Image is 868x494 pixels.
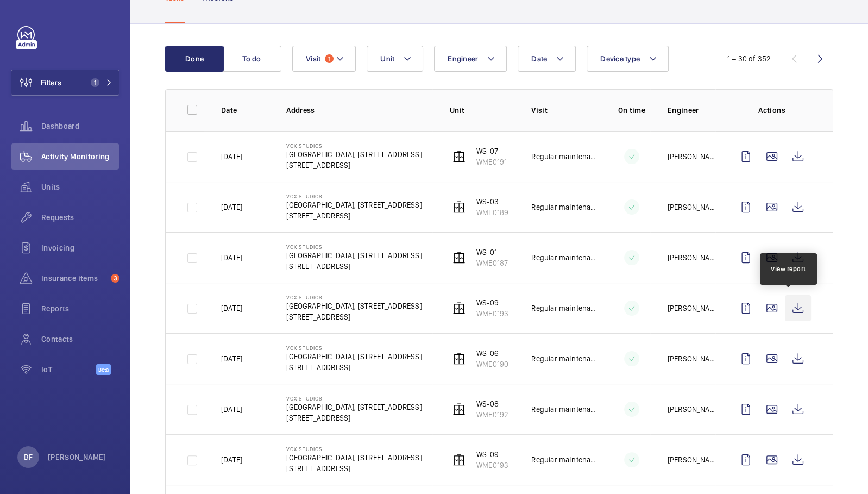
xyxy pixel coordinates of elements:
[476,297,508,308] p: WS-09
[476,308,508,319] p: WME0193
[668,151,715,162] p: [PERSON_NAME]
[286,412,422,423] p: [STREET_ADDRESS]
[452,251,466,264] img: elevator.svg
[476,398,508,409] p: WS-08
[286,301,422,311] p: [GEOGRAPHIC_DATA], [STREET_ADDRESS]
[518,46,576,72] button: Date
[452,201,466,214] img: elevator.svg
[286,294,422,301] p: Vox Studios
[476,196,508,207] p: WS-03
[286,362,422,373] p: [STREET_ADDRESS]
[531,202,595,212] p: Regular maintenance
[531,252,595,263] p: Regular maintenance
[41,334,119,345] span: Contacts
[450,105,514,116] p: Unit
[476,247,508,258] p: WS-01
[221,303,242,314] p: [DATE]
[292,46,356,72] button: Visit1
[286,345,422,351] p: Vox Studios
[286,311,422,322] p: [STREET_ADDRESS]
[223,46,281,72] button: To do
[476,146,507,157] p: WS-07
[221,105,269,116] p: Date
[668,454,715,465] p: [PERSON_NAME]
[96,364,111,375] span: Beta
[531,303,595,314] p: Regular maintenance
[452,302,466,315] img: elevator.svg
[41,77,61,88] span: Filters
[733,105,811,116] p: Actions
[476,449,508,460] p: WS-09
[286,142,422,149] p: Vox Studios
[41,182,119,192] span: Units
[24,452,32,462] p: BF
[452,352,466,365] img: elevator.svg
[221,151,242,162] p: [DATE]
[41,364,96,375] span: IoT
[668,202,715,212] p: [PERSON_NAME]
[476,348,508,359] p: WS-06
[613,105,650,116] p: On time
[221,252,242,263] p: [DATE]
[221,353,242,364] p: [DATE]
[367,46,423,72] button: Unit
[668,404,715,415] p: [PERSON_NAME]
[286,261,422,272] p: [STREET_ADDRESS]
[771,264,806,274] div: View report
[165,46,224,72] button: Done
[452,403,466,416] img: elevator.svg
[668,303,715,314] p: [PERSON_NAME]
[48,452,106,462] p: [PERSON_NAME]
[286,452,422,463] p: [GEOGRAPHIC_DATA], [STREET_ADDRESS]
[531,404,595,415] p: Regular maintenance
[306,54,320,63] span: Visit
[41,151,119,162] span: Activity Monitoring
[221,202,242,212] p: [DATE]
[41,212,119,223] span: Requests
[668,105,715,116] p: Engineer
[91,78,99,87] span: 1
[531,105,595,116] p: Visit
[286,149,422,160] p: [GEOGRAPHIC_DATA], [STREET_ADDRESS]
[286,351,422,362] p: [GEOGRAPHIC_DATA], [STREET_ADDRESS]
[531,54,547,63] span: Date
[286,250,422,261] p: [GEOGRAPHIC_DATA], [STREET_ADDRESS]
[434,46,507,72] button: Engineer
[11,70,119,96] button: Filters1
[476,359,508,370] p: WME0190
[668,353,715,364] p: [PERSON_NAME]
[531,353,595,364] p: Regular maintenance
[286,463,422,474] p: [STREET_ADDRESS]
[325,54,334,63] span: 1
[111,274,119,283] span: 3
[727,53,771,64] div: 1 – 30 of 352
[286,395,422,402] p: Vox Studios
[221,454,242,465] p: [DATE]
[41,242,119,253] span: Invoicing
[452,150,466,163] img: elevator.svg
[452,453,466,466] img: elevator.svg
[286,210,422,221] p: [STREET_ADDRESS]
[286,243,422,250] p: Vox Studios
[448,54,478,63] span: Engineer
[380,54,394,63] span: Unit
[587,46,669,72] button: Device type
[600,54,640,63] span: Device type
[476,409,508,420] p: WME0192
[286,193,422,199] p: Vox Studios
[286,160,422,171] p: [STREET_ADDRESS]
[286,105,432,116] p: Address
[286,199,422,210] p: [GEOGRAPHIC_DATA], [STREET_ADDRESS]
[476,207,508,218] p: WME0189
[668,252,715,263] p: [PERSON_NAME]
[41,303,119,314] span: Reports
[531,454,595,465] p: Regular maintenance
[476,258,508,268] p: WME0187
[41,121,119,132] span: Dashboard
[41,273,106,284] span: Insurance items
[286,402,422,412] p: [GEOGRAPHIC_DATA], [STREET_ADDRESS]
[476,157,507,167] p: WME0191
[221,404,242,415] p: [DATE]
[476,460,508,471] p: WME0193
[286,446,422,452] p: Vox Studios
